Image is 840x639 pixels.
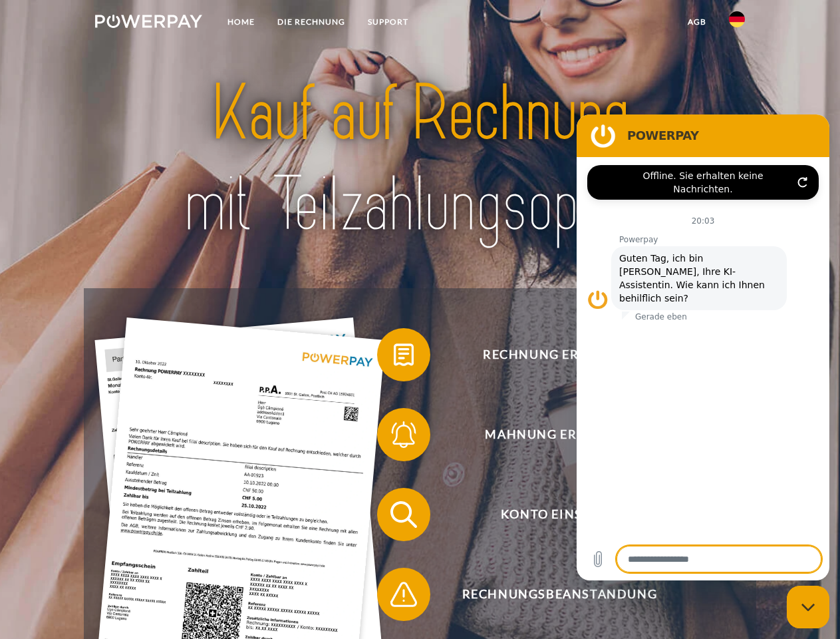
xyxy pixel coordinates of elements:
[356,10,420,34] a: SUPPORT
[676,10,718,34] a: agb
[387,578,420,611] img: qb_warning.svg
[377,328,723,381] button: Rechnung erhalten?
[377,568,723,621] button: Rechnungsbeanstandung
[95,15,202,28] img: logo-powerpay-white.svg
[387,338,420,371] img: qb_bill.svg
[787,586,829,628] iframe: Schaltfläche zum Öffnen des Messaging-Fensters; Konversation läuft
[396,328,722,381] span: Rechnung erhalten?
[387,418,420,451] img: qb_bell.svg
[396,408,722,461] span: Mahnung erhalten?
[577,114,829,580] iframe: Messaging-Fenster
[127,64,713,255] img: title-powerpay_de.svg
[387,498,420,531] img: qb_search.svg
[396,488,722,541] span: Konto einsehen
[729,11,745,27] img: de
[266,10,356,34] a: DIE RECHNUNG
[216,10,266,34] a: Home
[377,488,723,541] button: Konto einsehen
[377,408,723,461] button: Mahnung erhalten?
[396,568,722,621] span: Rechnungsbeanstandung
